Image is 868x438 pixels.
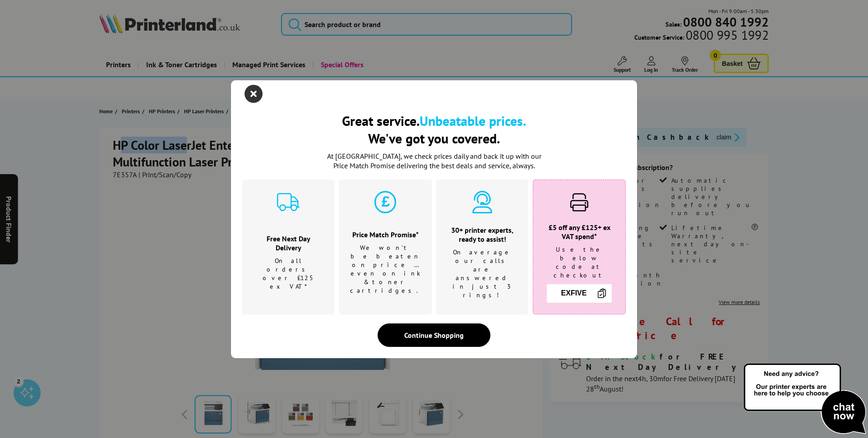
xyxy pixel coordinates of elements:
[742,362,868,436] img: Open Live Chat window
[378,323,490,347] div: Continue Shopping
[254,234,323,252] h3: Free Next Day Delivery
[420,112,526,129] b: Unbeatable prices.
[448,226,517,244] h3: 30+ printer experts, ready to assist!
[321,152,547,171] p: At [GEOGRAPHIC_DATA], we check prices daily and back it up with our Price Match Promise deliverin...
[448,248,517,300] p: On average our calls are answered in just 3 rings!
[350,244,420,295] p: We won't be beaten on price …even on ink & toner cartridges.
[242,112,626,147] h2: Great service. We've got you covered.
[471,191,494,213] img: expert-cyan.svg
[277,191,300,213] img: delivery-cyan.svg
[545,245,614,280] p: Use the below code at checkout
[545,223,614,241] h3: £5 off any £125+ ex VAT spend*
[247,87,260,101] button: close modal
[374,191,397,213] img: price-promise-cyan.svg
[596,288,607,299] img: Copy Icon
[350,230,420,239] h3: Price Match Promise*
[254,257,323,291] p: On all orders over £125 ex VAT*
